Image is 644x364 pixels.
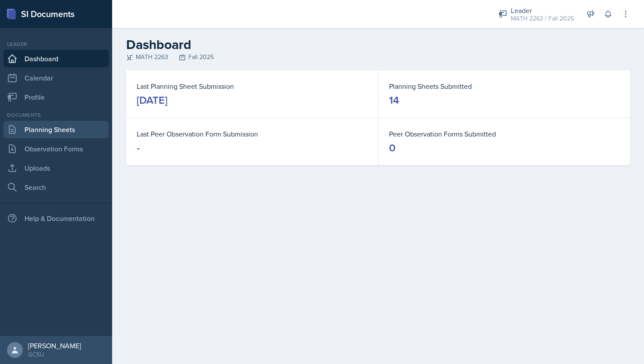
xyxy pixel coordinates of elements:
div: MATH 2263 Fall 2025 [126,52,630,62]
div: - [137,141,140,155]
a: Planning Sheets [4,121,109,138]
a: Observation Forms [4,140,109,157]
div: Documents [4,111,109,119]
a: Calendar [4,69,109,87]
div: Leader [511,5,574,16]
dt: Peer Observation Forms Submitted [389,129,619,139]
div: Leader [4,40,109,48]
div: 14 [389,93,399,107]
h2: Dashboard [126,37,630,52]
dt: Planning Sheets Submitted [389,81,619,91]
a: Profile [4,88,109,106]
a: Search [4,178,109,196]
a: Uploads [4,159,109,177]
dt: Last Planning Sheet Submission [137,81,368,91]
a: Dashboard [4,50,109,67]
div: Help & Documentation [4,210,109,227]
dt: Last Peer Observation Form Submission [137,129,368,139]
div: MATH 2263 / Fall 2025 [511,14,574,23]
div: [DATE] [137,93,167,107]
div: 0 [389,141,396,155]
div: [PERSON_NAME] [28,341,81,350]
div: GCSU [28,350,81,359]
